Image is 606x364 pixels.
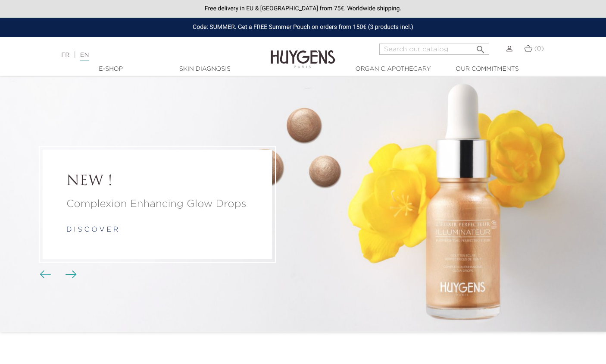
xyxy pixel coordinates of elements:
[444,65,530,74] a: Our commitments
[57,50,246,60] div: |
[68,65,154,74] a: E-Shop
[61,52,69,58] a: FR
[271,36,335,69] img: Huygens
[66,174,248,190] a: NEW !
[534,46,544,52] span: (0)
[350,65,436,74] a: Organic Apothecary
[43,268,71,281] div: Carousel buttons
[473,41,488,53] button: 
[162,65,248,74] a: Skin Diagnosis
[475,42,486,52] i: 
[80,52,89,61] a: EN
[379,44,489,55] input: Search
[66,227,118,234] a: d i s c o v e r
[66,197,248,212] a: Complexion Enhancing Glow Drops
